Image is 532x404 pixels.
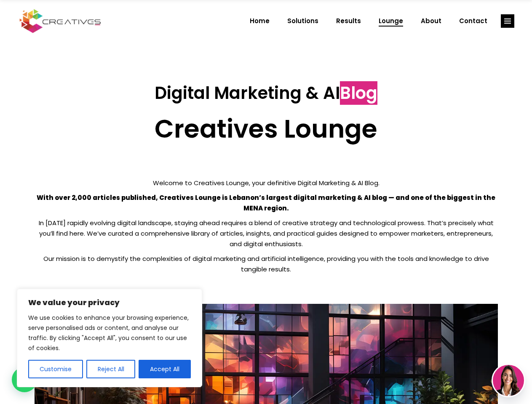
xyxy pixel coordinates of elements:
[139,360,191,378] button: Accept All
[28,298,191,308] p: We value your privacy
[37,193,495,213] strong: With over 2,000 articles published, Creatives Lounge is Lebanon’s largest digital marketing & AI ...
[412,10,450,32] a: About
[28,360,83,378] button: Customise
[287,10,318,32] span: Solutions
[241,10,278,32] a: Home
[28,313,191,353] p: We use cookies to enhance your browsing experience, serve personalised ads or content, and analys...
[35,218,498,249] p: In [DATE] rapidly evolving digital landscape, staying ahead requires a blend of creative strategy...
[278,10,327,32] a: Solutions
[35,114,498,144] h2: Creatives Lounge
[35,178,498,188] p: Welcome to Creatives Lounge, your definitive Digital Marketing & AI Blog.
[450,10,496,32] a: Contact
[501,14,514,28] a: link
[327,10,370,32] a: Results
[340,81,377,105] span: Blog
[250,10,270,32] span: Home
[459,10,487,32] span: Contact
[370,10,412,32] a: Lounge
[12,367,37,392] div: WhatsApp contact
[336,10,361,32] span: Results
[379,10,403,32] span: Lounge
[35,253,498,274] p: Our mission is to demystify the complexities of digital marketing and artificial intelligence, pr...
[421,10,441,32] span: About
[35,83,498,103] h3: Digital Marketing & AI
[18,8,103,34] img: Creatives
[86,360,136,378] button: Reject All
[493,365,524,396] img: agent
[17,289,202,387] div: We value your privacy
